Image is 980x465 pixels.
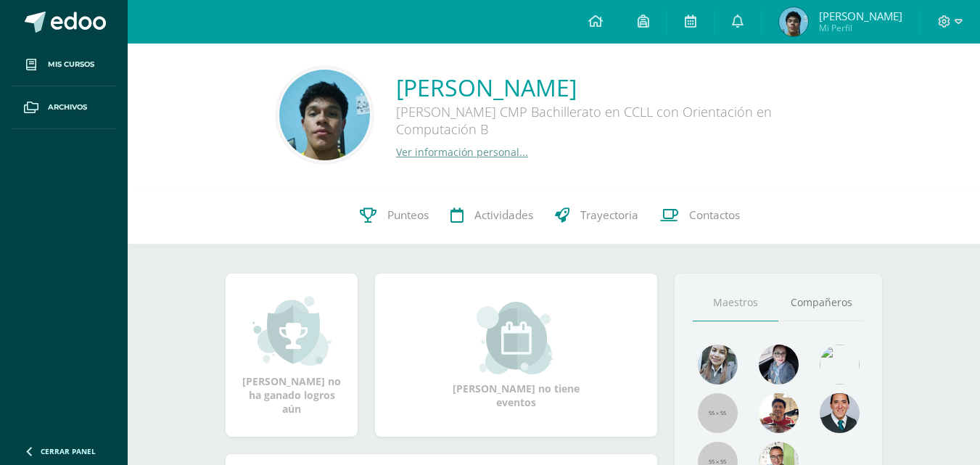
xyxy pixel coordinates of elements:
[396,145,528,159] a: Ver información personal...
[819,22,902,34] span: Mi Perfil
[349,186,440,244] a: Punteos
[474,207,533,223] span: Actividades
[544,186,649,244] a: Trayectoria
[580,207,638,223] span: Trayectoria
[240,295,343,416] div: [PERSON_NAME] no ha ganado logros aún
[387,207,429,223] span: Punteos
[41,446,96,456] span: Cerrar panel
[698,345,738,384] img: 45bd7986b8947ad7e5894cbc9b781108.png
[778,284,864,321] a: Compañeros
[12,44,116,86] a: Mis cursos
[252,295,332,367] img: achievement_small.png
[820,345,860,384] img: c25c8a4a46aeab7e345bf0f34826bacf.png
[693,284,778,321] a: Maestros
[689,207,740,223] span: Contactos
[396,72,831,103] a: [PERSON_NAME]
[12,86,116,129] a: Archivos
[819,9,902,23] span: [PERSON_NAME]
[649,186,751,244] a: Contactos
[477,302,556,374] img: event_small.png
[279,70,370,160] img: dee621d86b698e6d4f6b07399a9105ee.png
[759,393,799,433] img: 11152eb22ca3048aebc25a5ecf6973a7.png
[48,59,94,70] span: Mis cursos
[820,393,860,433] img: eec80b72a0218df6e1b0c014193c2b59.png
[759,345,799,384] img: b8baad08a0802a54ee139394226d2cf3.png
[444,302,589,409] div: [PERSON_NAME] no tiene eventos
[698,393,738,433] img: 55x55
[396,103,831,145] div: [PERSON_NAME] CMP Bachillerato en CCLL con Orientación en Computación B
[48,102,87,113] span: Archivos
[440,186,544,244] a: Actividades
[779,7,808,36] img: ea0febeb32e4474bd59c3084081137e4.png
